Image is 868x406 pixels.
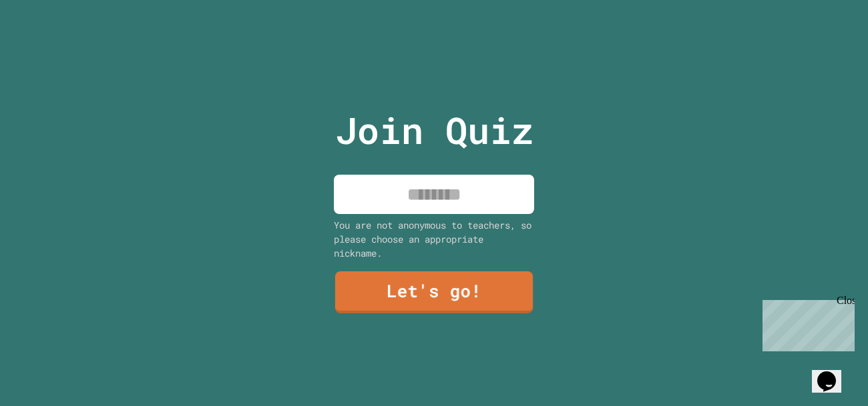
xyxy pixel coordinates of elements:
[812,353,855,393] iframe: chat widget
[5,5,92,85] div: Chat with us now!Close
[335,271,533,313] a: Let's go!
[335,103,533,158] p: Join Quiz
[757,295,855,351] iframe: chat widget
[334,218,534,260] div: You are not anonymous to teachers, so please choose an appropriate nickname.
